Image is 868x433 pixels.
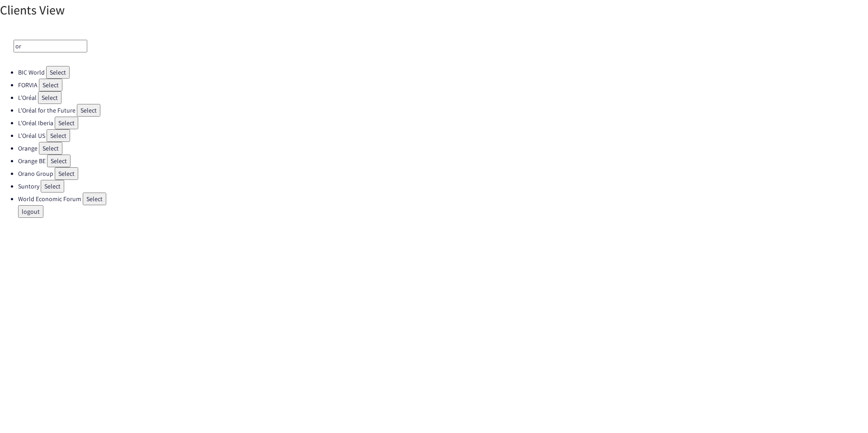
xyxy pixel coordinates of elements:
[18,205,43,218] button: logout
[18,129,868,142] li: L'Oréal US
[55,167,78,180] button: Select
[47,129,70,142] button: Select
[18,117,868,129] li: L'Oréal Iberia
[18,180,868,193] li: Suntory
[83,193,106,205] button: Select
[18,66,868,79] li: BIC World
[18,91,868,104] li: L'Oréal
[18,142,868,155] li: Orange
[38,91,61,104] button: Select
[18,167,868,180] li: Orano Group
[41,180,64,193] button: Select
[55,117,78,129] button: Select
[18,79,868,91] li: FORVIA
[18,193,868,205] li: World Economic Forum
[18,104,868,117] li: L'Oréal for the Future
[39,79,62,91] button: Select
[39,142,62,155] button: Select
[823,390,868,433] div: Widget de chat
[47,155,71,167] button: Select
[77,104,100,117] button: Select
[46,66,70,79] button: Select
[823,390,868,433] iframe: Chat Widget
[18,155,868,167] li: Orange BE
